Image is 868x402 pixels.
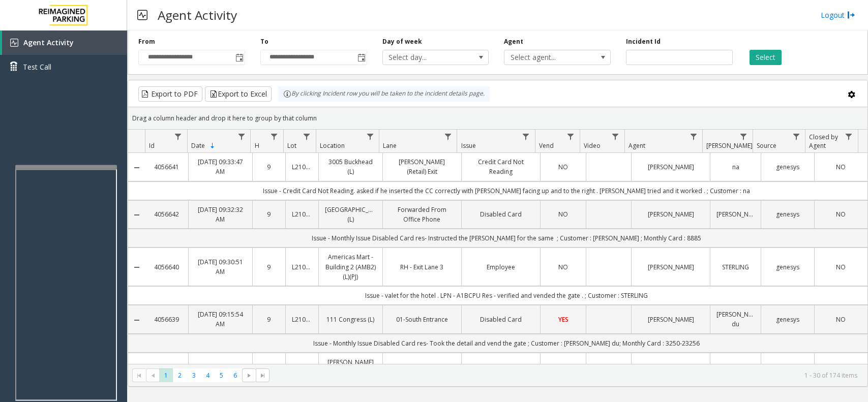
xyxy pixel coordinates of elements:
[821,10,855,20] a: Logout
[842,130,856,143] a: Closed by Agent Filter Menu
[638,315,704,324] a: [PERSON_NAME]
[836,163,846,171] span: NO
[389,315,455,324] a: 01-South Entrance
[389,205,455,224] a: Forwarded From Office Phone
[201,368,215,382] span: Page 4
[145,334,867,353] td: Issue - Monthly Issue Disabled Card res- Took the detail and vend the gate ; Customer : [PERSON_N...
[23,38,74,47] span: Agent Activity
[234,130,248,143] a: Date Filter Menu
[233,50,245,65] span: Toggle popup
[836,263,846,271] span: NO
[256,368,270,383] span: Go to the last page
[609,130,622,143] a: Video Filter Menu
[2,30,127,55] a: Agent Activity
[23,61,51,72] span: Test Call
[706,141,753,150] span: [PERSON_NAME]
[159,368,173,382] span: Page 1
[716,262,755,272] a: STERLING
[259,162,279,172] a: 9
[389,262,455,272] a: RH - Exit Lane 3
[382,37,422,46] label: Day of week
[152,162,182,172] a: 4056641
[245,372,253,380] span: Go to the next page
[259,209,279,219] a: 9
[128,130,867,364] div: Data table
[468,262,534,272] a: Employee
[547,209,579,219] a: NO
[821,162,861,172] a: NO
[558,315,568,324] span: YES
[383,141,397,150] span: Lane
[195,310,246,329] a: [DATE] 09:15:54 AM
[468,315,534,324] a: Disabled Card
[547,315,579,324] a: YES
[128,164,145,172] a: Collapse Details
[716,209,755,219] a: [PERSON_NAME]
[539,141,554,150] span: Vend
[292,315,312,324] a: L21066000
[208,142,217,150] span: Sortable
[191,141,205,150] span: Date
[138,37,155,46] label: From
[638,209,704,219] a: [PERSON_NAME]
[259,372,267,380] span: Go to the last page
[441,130,455,143] a: Lane Filter Menu
[564,130,578,143] a: Vend Filter Menu
[215,368,228,382] span: Page 5
[10,39,18,47] img: 'icon'
[468,209,534,219] a: Disabled Card
[259,315,279,324] a: 9
[292,162,312,172] a: L21082601
[757,141,776,150] span: Source
[686,130,700,143] a: Agent Filter Menu
[809,133,838,150] span: Closed by Agent
[628,141,645,150] span: Agent
[821,209,861,219] a: NO
[187,368,201,382] span: Page 3
[137,3,147,27] img: pageIcon
[242,368,256,383] span: Go to the next page
[171,130,185,143] a: Id Filter Menu
[128,109,867,127] div: Drag a column header and drop it here to group by that column
[547,262,579,272] a: NO
[195,257,246,276] a: [DATE] 09:30:51 AM
[626,37,661,46] label: Incident Id
[558,163,568,171] span: NO
[836,315,846,324] span: NO
[737,130,751,143] a: Parker Filter Menu
[767,315,808,324] a: genesys
[152,315,182,324] a: 4056639
[259,262,279,272] a: 9
[325,157,376,176] a: 3005 Buckhead (L)
[292,262,312,272] a: L21036801
[173,368,187,382] span: Page 2
[145,286,867,305] td: Issue - valet for the hotel . LPN - A1BCPU Res - verified and vended the gate . ; Customer : STER...
[836,210,846,219] span: NO
[267,130,281,143] a: H Filter Menu
[716,310,755,329] a: [PERSON_NAME] du
[325,252,376,282] a: Americas Mart - Building 2 (AMB2) (L)(PJ)
[363,130,377,143] a: Location Filter Menu
[276,371,857,380] kendo-pager-info: 1 - 30 of 174 items
[128,211,145,219] a: Collapse Details
[355,50,367,65] span: Toggle popup
[821,315,861,324] a: NO
[325,357,376,396] a: [PERSON_NAME][GEOGRAPHIC_DATA] ([GEOGRAPHIC_DATA]) (I) (R390)
[292,209,312,219] a: L21092801
[519,130,533,143] a: Issue Filter Menu
[128,263,145,271] a: Collapse Details
[128,316,145,324] a: Collapse Details
[287,141,296,150] span: Lot
[283,90,291,98] img: infoIcon.svg
[383,50,467,65] span: Select day...
[767,262,808,272] a: genesys
[152,262,182,272] a: 4056640
[504,50,589,65] span: Select agent...
[584,141,601,150] span: Video
[847,10,855,20] img: logout
[789,130,803,143] a: Source Filter Menu
[325,315,376,324] a: 111 Congress (L)
[195,157,246,176] a: [DATE] 09:33:47 AM
[821,262,861,272] a: NO
[767,209,808,219] a: genesys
